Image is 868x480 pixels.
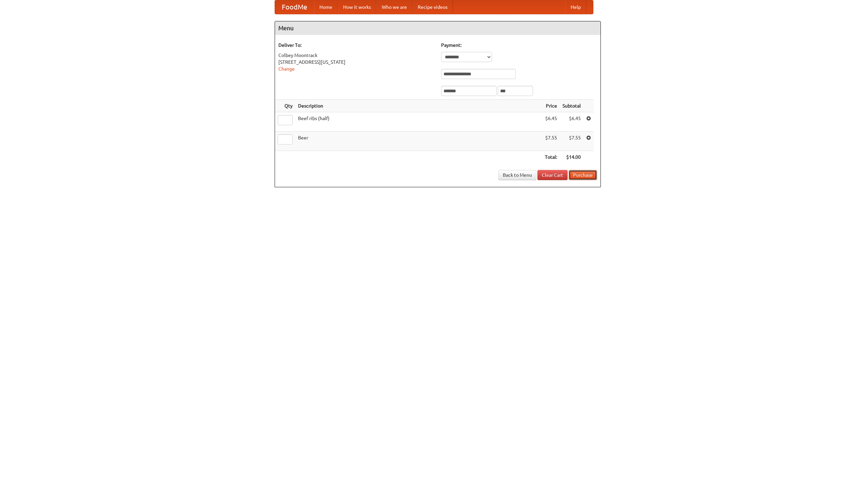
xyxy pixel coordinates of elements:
[278,66,295,72] a: Change
[441,42,597,49] h5: Payment:
[542,112,560,132] td: $6.45
[560,112,584,132] td: $6.45
[278,59,434,65] div: [STREET_ADDRESS][US_STATE]
[278,52,434,59] div: Colbey Moontrack
[275,0,314,14] a: FoodMe
[542,132,560,151] td: $7.55
[537,170,568,180] a: Clear Cart
[560,132,584,151] td: $7.55
[569,170,597,180] button: Purchase
[295,132,542,151] td: Beer
[314,0,338,14] a: Home
[275,100,295,112] th: Qty
[275,21,600,35] h4: Menu
[565,0,586,14] a: Help
[412,0,453,14] a: Recipe videos
[278,42,434,49] h5: Deliver To:
[542,151,560,164] th: Total:
[295,100,542,112] th: Description
[376,0,412,14] a: Who we are
[295,112,542,132] td: Beef ribs (half)
[498,170,536,180] a: Back to Menu
[542,100,560,112] th: Price
[338,0,376,14] a: How it works
[560,151,584,164] th: $14.00
[560,100,584,112] th: Subtotal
